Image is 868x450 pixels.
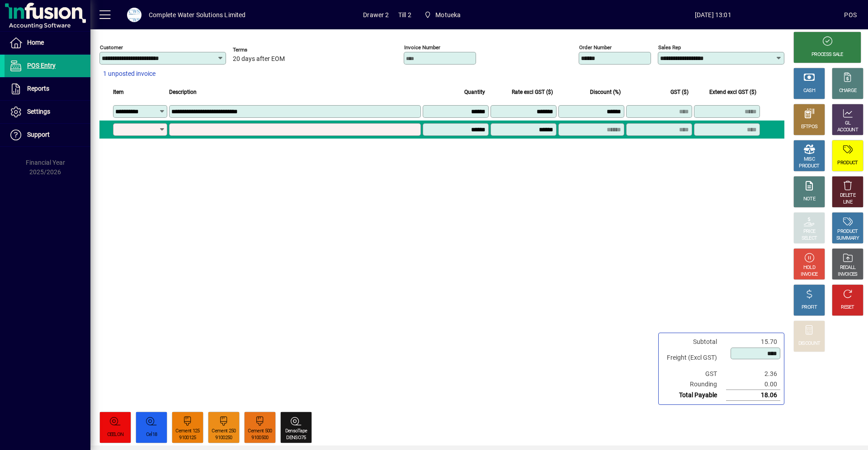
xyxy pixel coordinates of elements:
span: Home [27,39,44,46]
div: DISCOUNT [798,340,820,347]
div: 9100250 [215,435,232,441]
td: 18.06 [726,390,780,401]
span: Extend excl GST ($) [709,87,756,97]
mat-label: Sales rep [658,44,681,51]
span: Settings [27,108,50,115]
div: Cement 500 [248,428,272,435]
div: PRICE [803,228,816,235]
div: Cel18 [146,431,157,438]
span: Item [113,87,124,97]
div: CASH [803,88,815,94]
div: GL [845,120,851,127]
div: CHARGE [839,88,857,94]
a: Reports [5,78,90,100]
span: Till 2 [398,8,411,22]
div: PRODUCT [837,228,858,235]
div: EFTPOS [801,124,818,130]
div: SELECT [802,235,817,242]
span: Drawer 2 [363,8,389,22]
td: Total Payable [662,390,726,401]
td: GST [662,369,726,379]
div: 9100125 [179,435,196,441]
div: RECALL [840,264,856,271]
div: PROFIT [802,304,817,311]
a: Settings [5,101,90,123]
div: ACCOUNT [837,127,858,134]
span: GST ($) [670,87,689,97]
div: PRODUCT [799,163,819,170]
div: DELETE [840,192,855,199]
span: [DATE] 13:01 [582,8,844,22]
span: 1 unposted invoice [103,69,156,79]
span: Support [27,131,50,138]
td: 15.70 [726,337,780,347]
span: Discount (%) [590,87,621,97]
span: Rate excl GST ($) [512,87,553,97]
span: 20 days after EOM [233,56,285,63]
td: 0.00 [726,379,780,390]
div: 9100500 [251,435,268,441]
td: 2.36 [726,369,780,379]
td: Subtotal [662,337,726,347]
div: NOTE [803,196,815,203]
span: Description [169,87,197,97]
div: HOLD [803,264,815,271]
div: DensoTape [285,428,307,435]
button: Profile [120,7,149,23]
span: Motueka [420,7,465,23]
div: LINE [843,199,852,206]
div: INVOICE [801,271,817,278]
div: RESET [841,304,854,311]
mat-label: Order number [579,44,612,51]
button: 1 unposted invoice [99,66,159,82]
mat-label: Invoice number [404,44,440,51]
span: Quantity [464,87,485,97]
div: DENSO75 [286,435,306,441]
td: Rounding [662,379,726,390]
mat-label: Customer [100,44,123,51]
div: PRODUCT [837,160,858,167]
div: POS [844,8,857,22]
div: Cement 250 [212,428,236,435]
div: Cement 125 [175,428,199,435]
td: Freight (Excl GST) [662,347,726,369]
div: SUMMARY [836,235,859,242]
div: CEELON [107,431,124,438]
span: Reports [27,85,49,92]
span: Motueka [435,8,461,22]
div: PROCESS SALE [811,51,843,58]
a: Support [5,124,90,146]
div: Complete Water Solutions Limited [149,8,246,22]
span: POS Entry [27,62,56,69]
span: Terms [233,47,287,53]
div: MISC [804,156,815,163]
div: INVOICES [838,271,857,278]
a: Home [5,32,90,54]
